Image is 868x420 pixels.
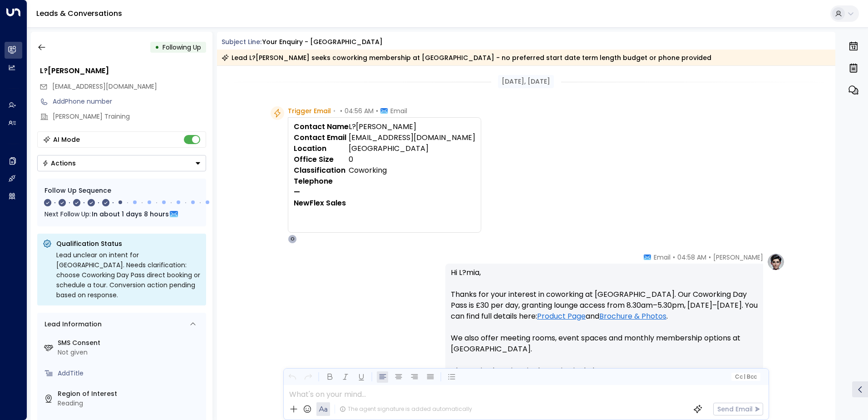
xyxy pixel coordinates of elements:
span: Cc Bcc [735,374,756,380]
strong: Telephone [294,176,333,186]
div: Lead Information [41,320,102,329]
div: [DATE], [DATE] [498,75,554,88]
span: Following Up [163,43,201,52]
div: The agent signature is added automatically [340,405,472,413]
span: hello@joannataylortraining.com [52,82,157,91]
div: [PERSON_NAME] Training [53,112,206,121]
div: Lead unclear on intent for [GEOGRAPHIC_DATA]. Needs clarification: choose Coworking Day Pass dire... [56,250,201,300]
strong: Location [294,143,326,154]
td: [EMAIL_ADDRESS][DOMAIN_NAME] [349,132,475,143]
strong: Office Size [294,154,334,165]
a: Brochure & Photos [599,311,666,322]
span: Email [654,253,671,262]
div: AI Mode [53,135,80,144]
span: • [673,253,675,262]
button: Undo [286,371,298,383]
div: Actions [42,159,76,167]
label: SMS Consent [58,338,202,348]
div: Not given [58,348,202,357]
button: Cc|Bcc [731,373,760,381]
span: 04:58 AM [677,253,706,262]
div: Button group with a nested menu [37,155,206,171]
strong: Contact Email [294,132,346,143]
span: • [376,106,378,115]
td: L?[PERSON_NAME] [349,121,475,132]
label: Region of Interest [58,389,202,399]
span: | [744,374,745,380]
td: Coworking [349,165,475,176]
strong: — [294,187,300,197]
strong: Classification [294,165,345,175]
span: [PERSON_NAME] [713,253,763,262]
div: Next Follow Up: [44,209,199,219]
div: Your enquiry - [GEOGRAPHIC_DATA] [262,37,383,47]
span: In about 1 days 8 hours [92,209,169,219]
div: AddPhone number [53,97,206,106]
p: Qualification Status [56,239,201,248]
a: Product Page [537,311,586,322]
div: AddTitle [58,369,202,378]
div: O [288,235,297,244]
span: [EMAIL_ADDRESS][DOMAIN_NAME] [52,82,157,91]
span: • [709,253,711,262]
span: Email [390,106,407,115]
div: Follow Up Sequence [44,186,199,195]
a: Leads & Conversations [36,8,122,19]
div: • [155,39,159,55]
div: Lead L?[PERSON_NAME] seeks coworking membership at [GEOGRAPHIC_DATA] - no preferred start date te... [222,53,711,62]
button: Redo [302,371,314,383]
strong: NewFlex Sales [294,198,346,208]
span: Trigger Email [288,106,331,115]
span: • [340,106,342,115]
img: profile-logo.png [767,253,785,271]
div: Reading [58,399,202,408]
span: 04:56 AM [345,106,374,115]
td: 0 [349,154,475,165]
div: L?[PERSON_NAME] [40,65,206,76]
strong: Contact Name [294,121,349,132]
td: [GEOGRAPHIC_DATA] [349,143,475,154]
button: Actions [37,155,206,171]
span: Subject Line: [222,37,261,46]
span: • [333,106,335,115]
